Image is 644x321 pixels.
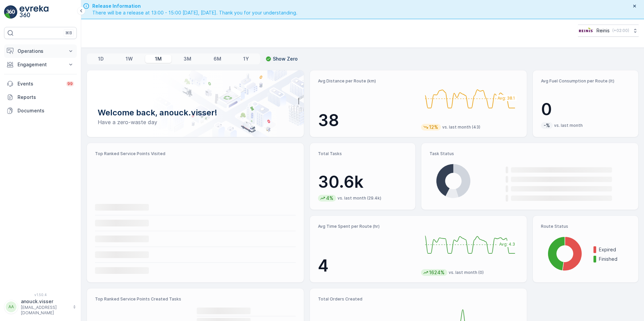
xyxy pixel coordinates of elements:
[20,5,49,19] img: logo_light-DOdMpM7g.png
[273,56,298,62] p: Show Zero
[597,27,610,34] p: Reinis
[95,151,296,156] p: Top Ranked Service Points Visited
[325,195,334,202] p: 4%
[541,78,630,84] p: Avg Fuel Consumption per Route (lt)
[612,28,629,33] p: ( +02:00 )
[543,122,551,129] p: -%
[184,56,191,62] p: 3M
[449,270,484,275] p: vs. last month (0)
[4,5,18,19] img: logo
[318,151,407,156] p: Total Tasks
[541,99,630,119] p: 0
[4,298,77,316] button: AAanouck.visser[EMAIL_ADDRESS][DOMAIN_NAME]
[578,25,639,37] button: Reinis(+02:00)
[67,81,73,86] p: 99
[318,296,416,302] p: Total Orders Created
[428,269,445,276] p: 1624%
[126,56,133,62] p: 1W
[4,44,77,58] button: Operations
[4,293,77,297] span: v 1.50.4
[21,305,69,316] p: [EMAIL_ADDRESS][DOMAIN_NAME]
[4,58,77,71] button: Engagement
[92,3,297,9] span: Release Information
[18,94,74,101] p: Reports
[243,56,249,62] p: 1Y
[6,301,17,312] div: AA
[541,224,630,229] p: Route Status
[428,124,439,131] p: 12%
[599,246,630,253] p: Expired
[4,77,77,91] a: Events99
[318,256,416,276] p: 4
[18,48,63,55] p: Operations
[98,118,293,126] p: Have a zero-waste day
[599,256,630,262] p: Finished
[92,9,297,16] span: There will be a release at 13:00 - 15:00 [DATE], [DATE]. Thank you for your understanding.
[554,123,583,128] p: vs. last month
[318,78,416,84] p: Avg Distance per Route (km)
[214,56,221,62] p: 6M
[98,107,293,118] p: Welcome back, anouck.visser!
[318,172,407,192] p: 30.6k
[18,61,63,68] p: Engagement
[18,107,74,114] p: Documents
[4,104,77,117] a: Documents
[429,151,630,156] p: Task Status
[155,56,162,62] p: 1M
[318,224,416,229] p: Avg Time Spent per Route (hr)
[21,298,69,305] p: anouck.visser
[4,91,77,104] a: Reports
[318,110,416,131] p: 38
[95,296,296,302] p: Top Ranked Service Points Created Tasks
[442,124,480,130] p: vs. last month (43)
[337,195,381,201] p: vs. last month (29.4k)
[578,27,594,34] img: Reinis-Logo-Vrijstaand_Tekengebied-1-copy2_aBO4n7j.png
[18,80,62,87] p: Events
[65,30,72,36] p: ⌘B
[98,56,104,62] p: 1D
